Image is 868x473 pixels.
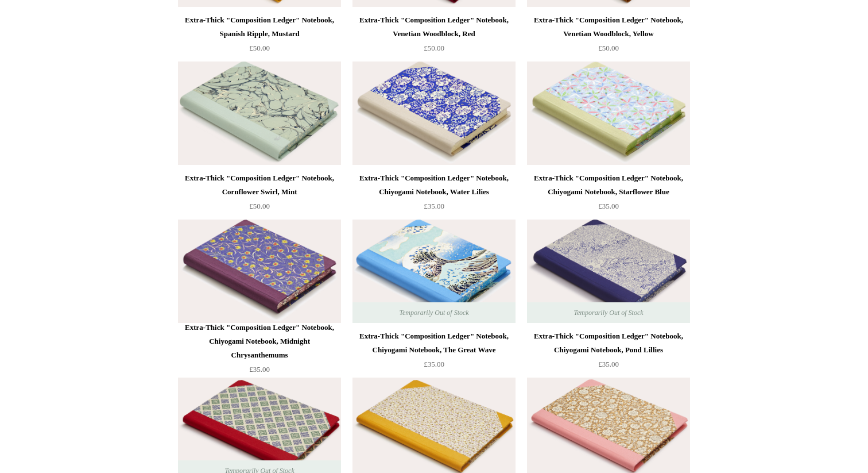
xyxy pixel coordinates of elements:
a: Extra-Thick "Composition Ledger" Notebook, Venetian Woodblock, Yellow £50.00 [527,13,690,60]
img: Extra-Thick "Composition Ledger" Notebook, Chiyogami Notebook, Pond Lillies [527,220,690,323]
span: £50.00 [424,44,444,52]
a: Extra-Thick "Composition Ledger" Notebook, Cornflower Swirl, Mint £50.00 [178,171,341,218]
img: Extra-Thick "Composition Ledger" Notebook, Chiyogami Notebook, Water Lilies [352,61,516,165]
a: Extra-Thick "Composition Ledger" Notebook, Chiyogami Notebook, Water Lilies Extra-Thick "Composit... [352,61,516,165]
span: Temporarily Out of Stock [387,302,480,323]
span: £50.00 [249,44,270,52]
span: £50.00 [249,202,270,210]
img: Extra-Thick "Composition Ledger" Notebook, Chiyogami Notebook, The Great Wave [352,220,516,323]
a: Extra-Thick "Composition Ledger" Notebook, Chiyogami Notebook, The Great Wave Extra-Thick "Compos... [352,220,516,323]
a: Extra-Thick "Composition Ledger" Notebook, Venetian Woodblock, Red £50.00 [352,13,516,60]
img: Extra-Thick "Composition Ledger" Notebook, Chiyogami Notebook, Starflower Blue [527,61,690,165]
div: Extra-Thick "Composition Ledger" Notebook, Chiyogami Notebook, Pond Lillies [530,329,687,357]
span: Temporarily Out of Stock [562,302,654,323]
img: Extra-Thick "Composition Ledger" Notebook, Chiyogami Notebook, Midnight Chrysanthemums [178,220,341,323]
span: £35.00 [598,360,619,368]
a: Extra-Thick "Composition Ledger" Notebook, Chiyogami Notebook, Pond Lillies £35.00 [527,329,690,376]
div: Extra-Thick "Composition Ledger" Notebook, Venetian Woodblock, Yellow [530,13,687,41]
a: Extra-Thick "Composition Ledger" Notebook, Chiyogami Notebook, Midnight Chrysanthemums £35.00 [178,321,341,376]
a: Extra-Thick "Composition Ledger" Notebook, Chiyogami Notebook, Pond Lillies Extra-Thick "Composit... [527,220,690,323]
span: £35.00 [424,360,444,368]
a: Extra-Thick "Composition Ledger" Notebook, Spanish Ripple, Mustard £50.00 [178,13,341,60]
a: Extra-Thick "Composition Ledger" Notebook, Chiyogami Notebook, Water Lilies £35.00 [352,171,516,218]
a: Extra-Thick "Composition Ledger" Notebook, Chiyogami Notebook, The Great Wave £35.00 [352,329,516,376]
a: Extra-Thick "Composition Ledger" Notebook, Chiyogami Notebook, Midnight Chrysanthemums Extra-Thic... [178,220,341,323]
span: £35.00 [424,202,444,210]
div: Extra-Thick "Composition Ledger" Notebook, Chiyogami Notebook, Midnight Chrysanthemums [181,321,338,362]
span: £35.00 [249,365,270,374]
div: Extra-Thick "Composition Ledger" Notebook, Venetian Woodblock, Red [355,13,513,41]
div: Extra-Thick "Composition Ledger" Notebook, Chiyogami Notebook, Water Lilies [355,171,513,199]
a: Extra-Thick "Composition Ledger" Notebook, Cornflower Swirl, Mint Extra-Thick "Composition Ledger... [178,61,341,165]
div: Extra-Thick "Composition Ledger" Notebook, Spanish Ripple, Mustard [181,13,338,41]
span: £50.00 [598,44,619,52]
a: Extra-Thick "Composition Ledger" Notebook, Chiyogami Notebook, Starflower Blue £35.00 [527,171,690,218]
div: Extra-Thick "Composition Ledger" Notebook, Cornflower Swirl, Mint [181,171,338,199]
div: Extra-Thick "Composition Ledger" Notebook, Chiyogami Notebook, The Great Wave [355,329,513,357]
img: Extra-Thick "Composition Ledger" Notebook, Cornflower Swirl, Mint [178,61,341,165]
div: Extra-Thick "Composition Ledger" Notebook, Chiyogami Notebook, Starflower Blue [530,171,687,199]
a: Extra-Thick "Composition Ledger" Notebook, Chiyogami Notebook, Starflower Blue Extra-Thick "Compo... [527,61,690,165]
span: £35.00 [598,202,619,210]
